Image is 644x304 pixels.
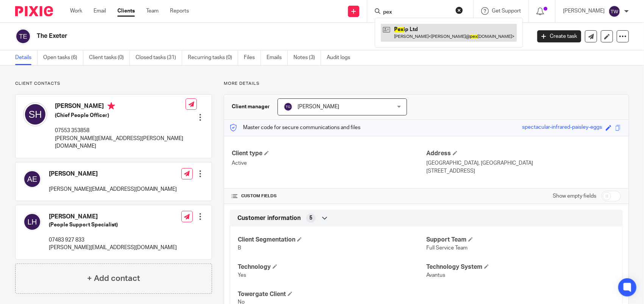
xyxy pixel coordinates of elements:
[117,7,135,15] a: Clients
[563,7,605,15] p: [PERSON_NAME]
[87,273,140,284] h4: + Add contact
[94,7,106,15] a: Email
[244,50,261,65] a: Files
[15,50,37,65] a: Details
[49,213,177,221] h4: [PERSON_NAME]
[188,50,238,65] a: Recurring tasks (0)
[49,170,177,178] h4: [PERSON_NAME]
[309,214,312,222] span: 5
[23,170,41,188] img: svg%3E
[426,236,615,244] h4: Support Team
[15,81,212,87] p: Client contacts
[15,6,53,16] img: Pixie
[492,8,521,14] span: Get Support
[293,50,321,65] a: Notes (3)
[49,244,177,251] p: [PERSON_NAME][EMAIL_ADDRESS][DOMAIN_NAME]
[136,50,182,65] a: Closed tasks (31)
[232,159,426,167] p: Active
[70,7,82,15] a: Work
[382,9,451,16] input: Search
[49,186,177,193] p: [PERSON_NAME][EMAIL_ADDRESS][DOMAIN_NAME]
[23,102,47,126] img: svg%3E
[232,193,426,199] h4: CUSTOM FIELDS
[146,7,159,15] a: Team
[170,7,189,15] a: Reports
[238,263,426,271] h4: Technology
[426,159,621,167] p: [GEOGRAPHIC_DATA], [GEOGRAPHIC_DATA]
[23,213,41,231] img: svg%3E
[232,150,426,157] h4: Client type
[238,245,241,251] span: B
[455,6,463,14] button: Clear
[237,214,301,222] span: Customer information
[522,123,602,132] div: spectacular-infrared-paisley-eggs
[426,167,621,175] p: [STREET_ADDRESS]
[15,28,31,44] img: svg%3E
[238,236,426,244] h4: Client Segmentation
[55,135,186,150] p: [PERSON_NAME][EMAIL_ADDRESS][PERSON_NAME][DOMAIN_NAME]
[327,50,356,65] a: Audit logs
[37,32,428,40] h2: The Exeter
[232,103,270,111] h3: Client manager
[89,50,130,65] a: Client tasks (0)
[224,81,629,87] p: More details
[298,104,339,109] span: [PERSON_NAME]
[267,50,288,65] a: Emails
[284,102,293,111] img: svg%3E
[238,290,426,298] h4: Towergate Client
[49,236,177,244] p: 07483 927 833
[43,50,83,65] a: Open tasks (6)
[55,102,186,112] h4: [PERSON_NAME]
[608,5,621,17] img: svg%3E
[108,102,115,110] i: Primary
[426,245,468,251] span: Full Service Team
[55,127,186,134] p: 07553 353858
[238,273,246,278] span: Yes
[426,150,621,157] h4: Address
[537,30,581,42] a: Create task
[55,112,186,119] h5: (Chief People Officer)
[426,263,615,271] h4: Technology System
[49,221,177,229] h5: (People Support Specialist)
[553,192,596,200] label: Show empty fields
[426,273,445,278] span: Avantus
[230,124,360,131] p: Master code for secure communications and files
